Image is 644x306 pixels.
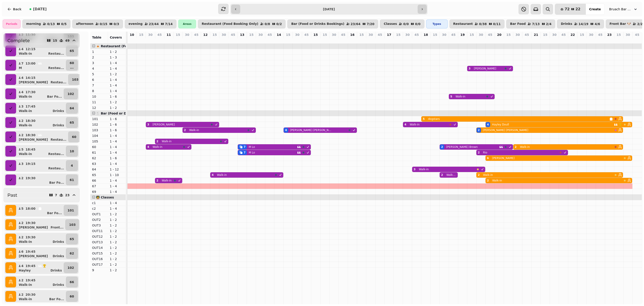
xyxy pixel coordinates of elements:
[176,32,180,37] p: 15
[61,22,67,26] p: 0 / 5
[22,19,70,28] button: morning0/130/5
[265,22,270,26] p: 0 / 8
[555,4,586,15] button: 7222
[66,60,78,71] button: 60...
[506,32,511,37] p: 15
[492,179,502,182] p: Walk-in
[70,106,74,110] p: 64
[405,123,406,126] div: 4
[607,32,612,37] p: 23
[461,38,464,42] p: 0
[450,95,452,98] div: 5
[176,38,180,42] p: 0
[69,222,76,227] p: 103
[194,32,198,37] p: 45
[114,22,119,26] p: 0 / 3
[203,32,208,37] p: 12
[202,22,258,26] p: Restaurant (Food Booking Only)
[185,38,189,42] p: 0
[129,22,143,26] p: evening
[17,74,67,85] button: 414:15[PERSON_NAME]Restau...
[19,66,22,70] p: M
[428,117,440,121] p: dogstars
[507,38,510,42] p: 0
[483,128,528,132] p: [PERSON_NAME] [PERSON_NAME]
[455,95,465,98] p: Walk-in
[21,147,24,152] p: 5
[240,32,244,37] p: 13
[51,225,64,230] p: Front ...
[17,45,65,56] button: 412:15Walk-inRestau...
[492,123,509,126] p: Hayley Doull
[543,32,547,37] p: 15
[70,49,74,53] p: 65
[21,119,24,123] p: 2
[608,38,611,42] p: 0
[139,38,143,42] p: 0
[598,32,602,37] p: 45
[415,38,418,42] p: 0
[26,22,41,26] p: morning
[25,221,36,225] p: 19:30
[423,117,425,121] div: 5
[433,32,437,37] p: 15
[195,38,198,42] p: 0
[610,22,631,26] p: Front Bar 🐶
[198,19,286,28] button: Restaurant (Food Booking Only)0/80/2
[488,38,492,42] p: 12
[478,173,480,177] div: 2
[100,22,107,26] p: 0 / 15
[17,160,65,171] button: 319:15Restau...
[66,45,78,56] button: 65
[66,175,78,185] button: 61
[415,22,421,26] p: 0 / 0
[70,149,74,153] p: 10
[65,194,70,197] p: 23
[515,145,517,149] div: 2
[130,32,134,37] p: 10
[406,38,409,42] p: 0
[249,145,255,149] p: M Lo
[19,225,48,230] p: [PERSON_NAME]
[21,221,24,225] p: 2
[249,151,255,154] p: M Lo
[369,32,373,37] p: 30
[7,192,17,198] h2: Past
[637,22,643,26] p: 2 / 2
[55,194,57,197] p: 7
[17,146,65,157] button: 518:45Walk-inRestau...
[70,178,74,182] p: 61
[72,19,123,28] button: afternoon0/150/3
[70,120,74,125] p: 65
[506,19,555,28] button: Bar Food7/132/4
[244,145,246,149] div: 7
[525,32,529,37] p: 45
[360,38,363,42] p: 0
[157,32,162,37] p: 45
[17,131,67,142] button: 218:30[PERSON_NAME]Restau...
[222,32,226,37] p: 30
[599,38,602,42] p: 0
[240,38,244,42] p: 0
[258,32,263,37] p: 30
[21,90,24,94] p: 4
[148,32,153,37] p: 30
[157,179,158,182] div: 2
[589,32,593,37] p: 30
[557,19,604,28] button: Drinks14/194/6
[553,38,556,42] p: 0
[635,32,639,37] p: 45
[405,32,409,37] p: 30
[424,38,428,42] p: 5
[167,32,171,37] p: 11
[287,19,378,28] button: Bar (Food or Drinks Bookings)23/647/20
[47,22,55,26] p: 0 / 13
[189,128,199,132] p: Walk-in
[53,123,64,127] p: Drinks
[25,90,36,94] p: 17:30
[48,51,64,56] p: Restau ...
[48,152,64,156] p: Restau ...
[48,66,64,70] p: Restau ...
[350,32,354,37] p: 16
[515,32,520,37] p: 30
